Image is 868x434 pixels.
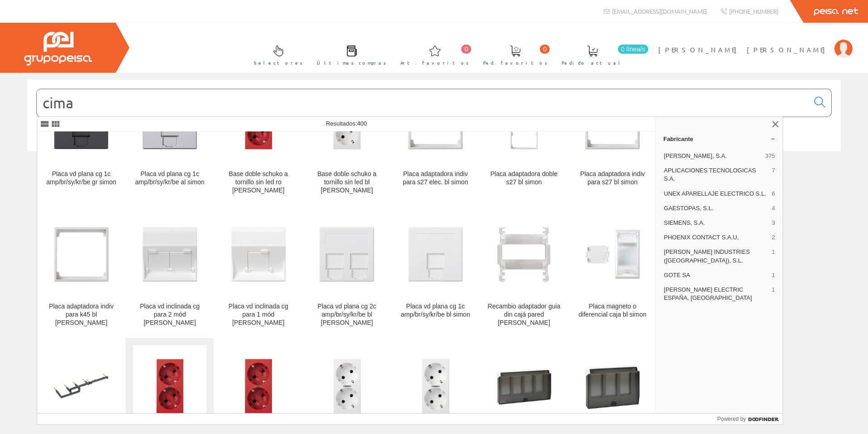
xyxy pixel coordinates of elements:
[772,233,775,242] span: 2
[399,170,472,187] div: Placa adaptadora indiv para s27 elec. bl simon
[461,45,471,54] span: 0
[24,32,92,66] img: Grupo Peisa
[576,170,649,187] div: Placa adaptadora indiv para s27 bl simon
[44,349,118,423] img: Enlazador para conexión de 2 bases simon
[540,45,550,54] span: 0
[765,152,775,160] span: 375
[214,206,302,338] a: Placa vd inclinada cg para 1 mód blanco simon Placa vd inclinada cg para 1 mód [PERSON_NAME]
[399,217,472,291] img: Placa vd plana cg 1c amp/br/sy/kr/be bl simon
[310,349,384,423] img: Base doble schuko por corte con led bl simon
[487,303,561,327] div: Recambio adaptador guia din cajá pared [PERSON_NAME]
[308,38,391,71] a: Últimas compras
[772,271,775,279] span: 1
[664,233,768,242] span: PHOENIX CONTACT S.A.U,
[303,206,391,338] a: Placa vd plana cg 2c amp/br/sy/kr/be bl simon Placa vd plana cg 2c amp/br/sy/kr/be bl [PERSON_NAME]
[772,248,775,264] span: 1
[480,206,568,338] a: Recambio adaptador guia din cajá pared simon Recambio adaptador guia din cajá pared [PERSON_NAME]
[27,162,841,170] div: © Grupo Peisa
[664,219,768,227] span: SIEMENS, S.A.
[326,120,367,127] span: Resultados:
[664,190,768,198] span: UNEX APARELLAJE ELECTRICO S.L.
[772,286,775,302] span: 1
[310,303,384,327] div: Placa vd plana cg 2c amp/br/sy/kr/be bl [PERSON_NAME]
[664,248,768,264] span: [PERSON_NAME] INDUSTRIES ([GEOGRAPHIC_DATA]), S.L.
[717,414,783,424] a: Powered by
[37,74,125,205] a: Placa vd plana cg 1c amp/br/sy/kr/be gr simon Placa vd plana cg 1c amp/br/sy/kr/be gr simon
[133,217,207,291] img: Placa vd inclinada cg para 2 mód blanco simon
[254,58,303,67] span: Selectores
[399,349,472,423] img: Base doble schuko a tornillo con led bl simon
[772,190,775,198] span: 6
[664,204,768,212] span: GAESTOPAS, S.L.
[126,74,214,205] a: Placa vd plana cg 1c amp/br/sy/kr/be al simon Placa vd plana cg 1c amp/br/sy/kr/be al simon
[310,170,384,195] div: Base doble schuko a tornillo sin led bl [PERSON_NAME]
[391,206,479,338] a: Placa vd plana cg 1c amp/br/sy/kr/be bl simon Placa vd plana cg 1c amp/br/sy/kr/be bl simon
[664,286,768,302] span: [PERSON_NAME] ELECTRIC ESPAÑA, [GEOGRAPHIC_DATA]
[391,74,479,205] a: Placa adaptadora indiv para s27 elec. bl simon Placa adaptadora indiv para s27 elec. bl simon
[222,217,295,291] img: Placa vd inclinada cg para 1 mód blanco simon
[772,219,775,227] span: 3
[133,349,207,423] img: Base doble schuko por corte con led ro simon
[568,206,656,338] a: Placa magneto o diferencial caja bl simon Placa magneto o diferencial caja bl simon
[399,303,472,319] div: Placa vd plana cg 1c amp/br/sy/kr/be bl simon
[658,38,853,46] a: [PERSON_NAME] [PERSON_NAME]
[44,217,118,291] img: Placa adaptadora indiv para k45 bl simon
[487,170,561,187] div: Placa adaptadora doble s27 bl simon
[772,204,775,212] span: 4
[612,7,707,15] span: [EMAIL_ADDRESS][DOMAIN_NAME]
[483,58,547,67] span: Ped. favoritos
[562,58,623,67] span: Pedido actual
[357,120,367,127] span: 400
[656,131,783,146] a: Fabricante
[576,217,649,291] img: Placa magneto o diferencial caja bl simon
[245,38,307,71] a: Selectores
[400,58,469,67] span: Art. favoritos
[487,217,561,291] img: Recambio adaptador guia din cajá pared simon
[317,58,386,67] span: Últimas compras
[618,45,648,54] span: 0 línea/s
[658,45,830,54] span: [PERSON_NAME] [PERSON_NAME]
[568,74,656,205] a: Placa adaptadora indiv para s27 bl simon Placa adaptadora indiv para s27 bl simon
[44,303,118,327] div: Placa adaptadora indiv para k45 bl [PERSON_NAME]
[576,349,649,423] img: Marco tapa empotrar 3 módulos blanco simon
[126,206,214,338] a: Placa vd inclinada cg para 2 mód blanco simon Placa vd inclinada cg para 2 mód [PERSON_NAME]
[480,74,568,205] a: Placa adaptadora doble s27 bl simon Placa adaptadora doble s27 bl simon
[37,89,809,116] input: Buscar...
[37,206,125,338] a: Placa adaptadora indiv para k45 bl simon Placa adaptadora indiv para k45 bl [PERSON_NAME]
[717,415,746,423] span: Powered by
[133,303,207,327] div: Placa vd inclinada cg para 2 mód [PERSON_NAME]
[576,303,649,319] div: Placa magneto o diferencial caja bl simon
[772,167,775,183] span: 7
[487,349,561,423] img: Marco tapa empotrar 4 módulos blanco simon
[133,170,207,187] div: Placa vd plana cg 1c amp/br/sy/kr/be al simon
[214,74,302,205] a: Base doble schuko a tornillo sin led ro simon Base doble schuko a tornillo sin led ro [PERSON_NAME]
[222,170,295,195] div: Base doble schuko a tornillo sin led ro [PERSON_NAME]
[222,303,295,327] div: Placa vd inclinada cg para 1 mód [PERSON_NAME]
[729,7,779,15] span: [PHONE_NUMBER]
[44,170,118,187] div: Placa vd plana cg 1c amp/br/sy/kr/be gr simon
[303,74,391,205] a: Base doble schuko a tornillo sin led bl simon Base doble schuko a tornillo sin led bl [PERSON_NAME]
[310,217,384,291] img: Placa vd plana cg 2c amp/br/sy/kr/be bl simon
[664,152,761,160] span: [PERSON_NAME], S.A.
[222,349,295,423] img: Base doble schuko a tornillo con led ro simon
[664,271,768,279] span: GOTE SA
[664,167,768,183] span: APLICACIONES TECNOLOGICAS S.A.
